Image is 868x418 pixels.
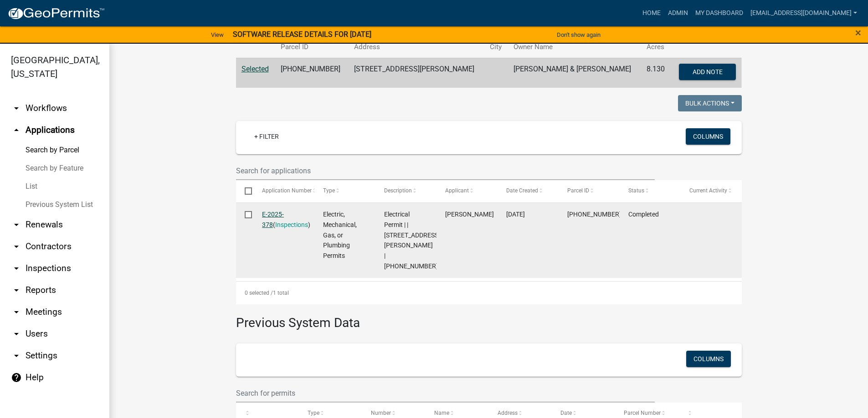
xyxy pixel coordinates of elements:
[508,58,641,88] td: [PERSON_NAME] & [PERSON_NAME]
[686,351,731,367] button: Columns
[253,180,314,202] datatable-header-cell: Application Number
[664,5,692,22] a: Admin
[620,180,681,202] datatable-header-cell: Status
[262,211,284,228] a: E-2025-378
[641,36,671,58] th: Acres
[236,161,655,180] input: Search for applications
[445,187,469,194] span: Applicant
[375,180,437,202] datatable-header-cell: Description
[434,410,449,416] span: Name
[349,36,484,58] th: Address
[245,290,273,296] span: 0 selected /
[11,103,22,114] i: arrow_drop_down
[506,187,538,194] span: Date Created
[686,128,730,145] button: Columns
[11,263,22,274] i: arrow_drop_down
[314,180,375,202] datatable-header-cell: Type
[349,58,484,88] td: [STREET_ADDRESS][PERSON_NAME]
[11,219,22,230] i: arrow_drop_down
[692,5,747,22] a: My Dashboard
[11,285,22,296] i: arrow_drop_down
[641,58,671,88] td: 8.130
[747,5,861,22] a: [EMAIL_ADDRESS][DOMAIN_NAME]
[628,211,659,218] span: Completed
[437,180,498,202] datatable-header-cell: Applicant
[275,58,348,88] td: [PHONE_NUMBER]
[262,209,306,230] div: ( )
[11,307,22,317] i: arrow_drop_down
[308,410,319,416] span: Type
[384,187,412,194] span: Description
[323,187,335,194] span: Type
[241,65,269,73] a: Selected
[506,211,525,218] span: 08/06/2025
[624,410,661,416] span: Parcel Number
[679,64,736,80] button: Add Note
[236,180,253,202] datatable-header-cell: Select
[445,211,494,218] span: Runda Morton
[855,27,861,38] button: Close
[11,328,22,339] i: arrow_drop_down
[567,187,589,194] span: Parcel ID
[560,410,572,416] span: Date
[275,221,308,228] a: Inspections
[275,36,348,58] th: Parcel ID
[11,125,22,136] i: arrow_drop_up
[693,68,723,75] span: Add Note
[484,36,508,58] th: City
[559,180,620,202] datatable-header-cell: Parcel ID
[498,410,518,416] span: Address
[689,187,727,194] span: Current Activity
[11,350,22,361] i: arrow_drop_down
[371,410,391,416] span: Number
[508,36,641,58] th: Owner Name
[567,211,621,218] span: 070-00-00-048
[233,30,371,39] strong: SOFTWARE RELEASE DETAILS FOR [DATE]
[639,5,664,22] a: Home
[553,27,604,42] button: Don't show again
[11,241,22,252] i: arrow_drop_down
[207,27,227,42] a: View
[498,180,559,202] datatable-header-cell: Date Created
[628,187,644,194] span: Status
[855,26,861,39] span: ×
[323,211,357,259] span: Electric, Mechanical, Gas, or Plumbing Permits
[236,282,742,304] div: 1 total
[236,304,742,332] h3: Previous System Data
[681,180,742,202] datatable-header-cell: Current Activity
[11,372,22,383] i: help
[678,95,742,111] button: Bulk Actions
[236,384,655,403] input: Search for permits
[247,128,286,145] a: + Filter
[384,211,440,270] span: Electrical Permit | | 3312 STEVENSON RD | 070-00-00-048
[262,187,312,194] span: Application Number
